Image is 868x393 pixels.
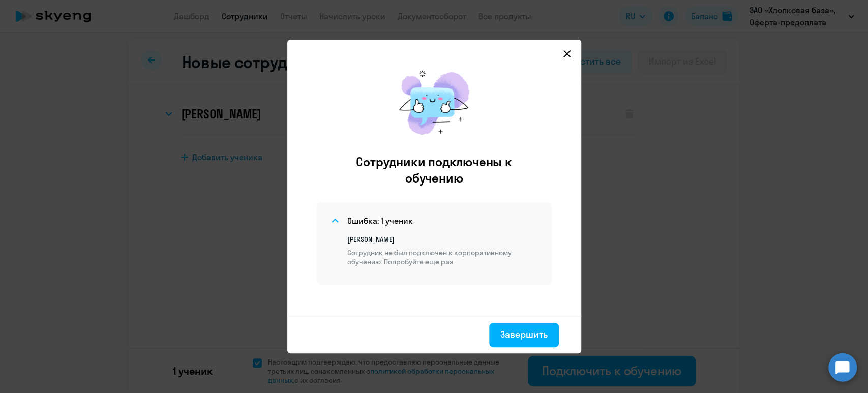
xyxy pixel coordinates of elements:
img: results [388,60,480,145]
p: Сотрудник не был подключен к корпоративному обучению. Попробуйте еще раз [347,248,540,266]
p: [PERSON_NAME] [347,235,540,244]
div: Завершить [500,328,548,341]
button: Завершить [489,323,559,347]
h4: Ошибка: 1 ученик [347,215,413,226]
h2: Сотрудники подключены к обучению [336,154,532,186]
